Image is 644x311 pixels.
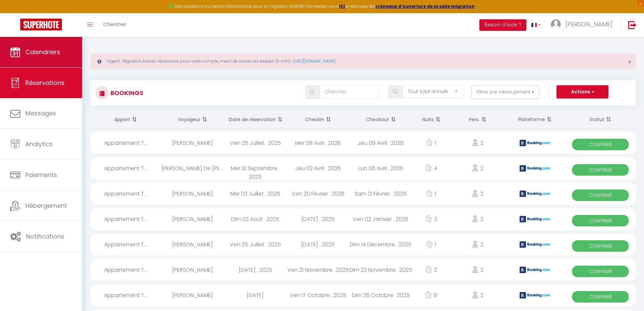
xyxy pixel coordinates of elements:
span: Hébergement [25,201,67,210]
th: Sort by guest [161,111,224,129]
div: Urgent : Migration Airbnb nécessaire pour votre compte, merci de suivre ces étapes (5 min) - [90,53,636,69]
span: Analytics [25,140,53,148]
button: Close [628,59,631,65]
input: Chercher [319,85,380,99]
h3: Bookings [109,85,143,101]
a: ... [PERSON_NAME] [546,13,621,37]
button: Filtrer par hébergement [472,85,539,99]
button: Ouvrir le widget de chat LiveChat [5,3,26,23]
th: Sort by checkin [287,111,350,129]
button: Besoin d'aide ? [479,19,526,31]
a: Chercher [98,13,132,37]
span: Calendriers [25,48,60,56]
a: ICI [339,3,345,9]
span: Réservations [25,79,65,87]
span: Chercher [103,21,126,28]
a: [URL][DOMAIN_NAME] [293,58,335,64]
img: logout [628,21,637,29]
th: Sort by status [565,111,636,129]
img: Super Booking [20,19,62,30]
th: Sort by checkout [350,111,412,129]
span: [PERSON_NAME] [565,20,613,28]
span: Notifications [26,232,64,241]
span: Messages [25,109,56,117]
th: Sort by people [450,111,505,129]
th: Sort by nights [412,111,450,129]
th: Sort by channel [505,111,565,129]
span: Paiements [25,171,57,179]
th: Sort by rentals [90,111,161,129]
button: Actions [556,85,609,99]
img: ... [551,19,561,29]
a: créneaux d'ouverture de la salle migration [375,3,475,9]
th: Sort by booking date [224,111,287,129]
span: × [628,58,631,66]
